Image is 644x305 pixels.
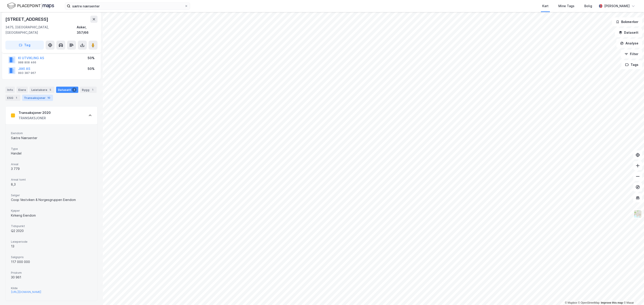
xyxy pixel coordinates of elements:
img: logo.f888ab2527a4732fd821a326f86c7f29.svg [7,2,54,10]
div: 3475, [GEOGRAPHIC_DATA], [GEOGRAPHIC_DATA] [5,25,77,35]
div: Sætre Nærsenter [11,135,92,141]
span: Kjøper [11,209,92,213]
div: Transaksjoner [22,95,53,101]
div: 117 000 000 [11,259,92,265]
div: 8,3 [11,182,92,187]
button: [URL][DOMAIN_NAME] [11,290,41,294]
div: Eiere [17,87,28,93]
button: Datasett [615,28,642,37]
span: Kilde [11,286,92,290]
div: 993 387 967 [18,71,36,75]
span: Areal [11,162,92,166]
div: Bolig [584,3,592,9]
div: Handel [11,151,92,156]
div: 3 779 [11,166,92,171]
div: TRANSAKSJONER [19,115,51,121]
div: 13 [11,244,92,249]
div: Q2 2020 [11,228,92,234]
span: Tidspunkt [11,224,92,228]
div: Asker, 357/66 [77,25,97,35]
button: Tag [5,41,44,50]
span: Type [11,147,92,151]
a: OpenStreetMap [578,301,600,304]
div: 1 [90,88,95,92]
span: Selger [11,193,92,197]
iframe: Chat Widget [622,284,644,305]
div: 988 808 466 [18,61,36,64]
span: Eiendom [11,131,92,135]
div: Datasett [56,87,78,93]
a: Mapbox [565,301,577,304]
div: 1 [72,88,76,92]
div: Bygg [80,87,97,93]
span: Areal tomt [11,178,92,182]
div: [PERSON_NAME] [604,3,630,9]
div: Mine Tags [558,3,574,9]
div: Leietakere [30,87,54,93]
div: 50% [88,66,95,71]
div: [STREET_ADDRESS] [5,16,49,23]
button: Analyse [616,39,642,48]
div: Coop Vestviken & Norgesgruppen Eiendom [11,197,92,203]
div: Info [5,87,15,93]
input: Søk på adresse, matrikkel, gårdeiere, leietakere eller personer [70,3,184,9]
div: 10 [47,96,51,100]
div: 1 [14,96,19,100]
span: Salgspris [11,255,92,259]
a: Improve this map [601,301,623,304]
div: 50% [88,55,95,61]
div: Kirkeng Eiendom [11,213,92,218]
button: Tags [621,60,642,69]
div: Kart [542,3,549,9]
div: 30 961 [11,275,92,280]
span: Leieperiode [11,240,92,244]
div: Transaksjoner 2020 [19,110,51,115]
img: Z [633,210,642,218]
div: 5 [48,88,53,92]
button: Bokmerker [612,17,642,26]
div: ESG [5,95,20,101]
button: Filter [621,50,642,58]
span: Priskvm [11,271,92,275]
